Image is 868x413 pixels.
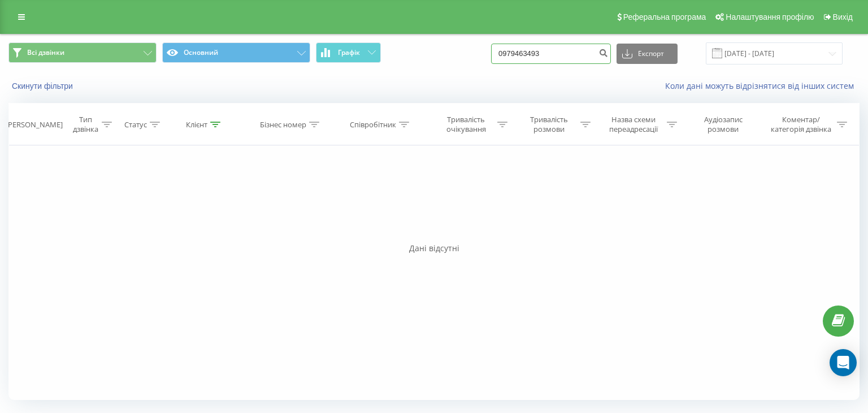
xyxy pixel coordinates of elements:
[260,120,306,130] div: Бізнес номер
[623,12,706,21] span: Реферальна програма
[830,349,857,376] div: Open Intercom Messenger
[437,115,494,134] div: Тривалість очікування
[520,115,578,134] div: Тривалість розмови
[491,44,611,64] input: Пошук за номером
[350,120,396,130] div: Співробітник
[617,44,678,64] button: Експорт
[27,48,64,57] span: Всі дзвінки
[665,80,860,91] a: Коли дані можуть відрізнятися вiд інших систем
[124,120,147,130] div: Статус
[316,42,381,63] button: Графік
[8,81,79,91] button: Скинути фільтри
[162,42,310,63] button: Основний
[726,12,814,21] span: Налаштування профілю
[833,12,853,21] span: Вихід
[604,115,664,134] div: Назва схеми переадресації
[8,42,157,63] button: Всі дзвінки
[186,120,207,130] div: Клієнт
[768,115,834,134] div: Коментар/категорія дзвінка
[8,243,860,254] div: Дані відсутні
[6,120,63,130] div: [PERSON_NAME]
[72,115,99,134] div: Тип дзвінка
[338,49,360,57] span: Графік
[690,115,757,134] div: Аудіозапис розмови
